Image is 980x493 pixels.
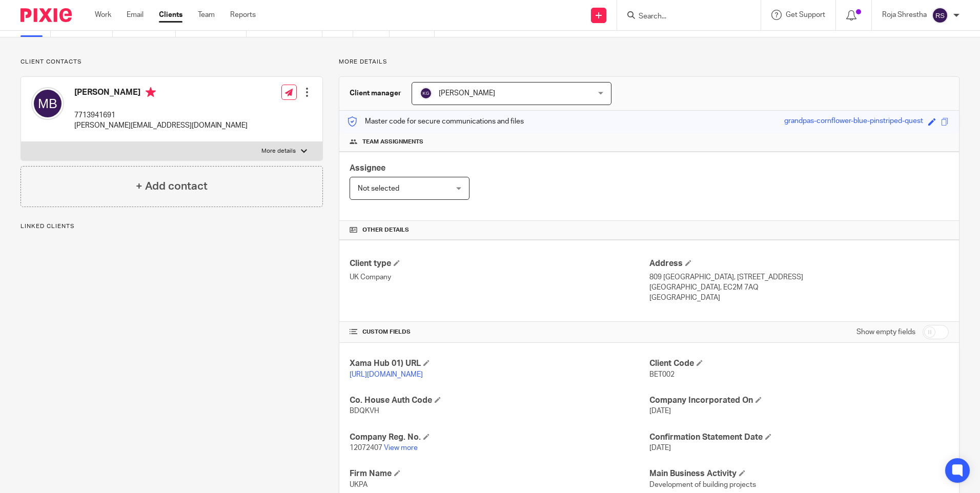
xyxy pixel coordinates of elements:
[649,407,671,415] span: [DATE]
[649,358,949,369] h4: Client Code
[347,116,524,127] p: Master code for secure communications and files
[786,11,825,18] span: Get Support
[649,272,949,282] p: 809 [GEOGRAPHIC_DATA], [STREET_ADDRESS]
[649,432,949,443] h4: Confirmation Statement Date
[198,10,215,20] a: Team
[159,10,182,20] a: Clients
[350,371,423,378] a: [URL][DOMAIN_NAME]
[649,282,949,293] p: [GEOGRAPHIC_DATA], EC2M 7AQ
[784,116,923,128] div: grandpas-cornflower-blue-pinstriped-quest
[350,258,649,269] h4: Client type
[136,178,208,194] h4: + Add contact
[350,328,649,336] h4: CUSTOM FIELDS
[362,226,409,234] span: Other details
[350,164,385,172] span: Assignee
[74,87,248,100] h4: [PERSON_NAME]
[127,10,144,20] a: Email
[350,468,649,479] h4: Firm Name
[21,8,72,22] img: Pixie
[882,10,927,20] p: Roja Shrestha
[649,293,949,303] p: [GEOGRAPHIC_DATA]
[420,87,432,99] img: svg%3E
[384,444,418,451] a: View more
[649,481,756,488] span: Development of building projects
[74,110,248,120] p: 7713941691
[350,88,401,98] h3: Client manager
[74,120,248,131] p: [PERSON_NAME][EMAIL_ADDRESS][DOMAIN_NAME]
[649,468,949,479] h4: Main Business Activity
[856,327,915,337] label: Show empty fields
[350,481,367,488] span: UKPA
[350,444,382,451] span: 12072407
[350,272,649,282] p: UK Company
[339,58,959,66] p: More details
[350,358,649,369] h4: Xama Hub 01) URL
[230,10,256,20] a: Reports
[350,407,379,415] span: BDQKVH
[362,138,423,146] span: Team assignments
[649,395,949,406] h4: Company Incorporated On
[649,444,671,451] span: [DATE]
[638,12,730,22] input: Search
[146,87,156,97] i: Primary
[350,432,649,443] h4: Company Reg. No.
[95,10,111,20] a: Work
[439,90,495,97] span: [PERSON_NAME]
[649,371,675,378] span: BET002
[932,7,948,24] img: svg%3E
[261,147,296,155] p: More details
[350,395,649,406] h4: Co. House Auth Code
[649,258,949,269] h4: Address
[21,222,323,231] p: Linked clients
[21,58,323,66] p: Client contacts
[358,185,399,192] span: Not selected
[31,87,64,120] img: svg%3E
